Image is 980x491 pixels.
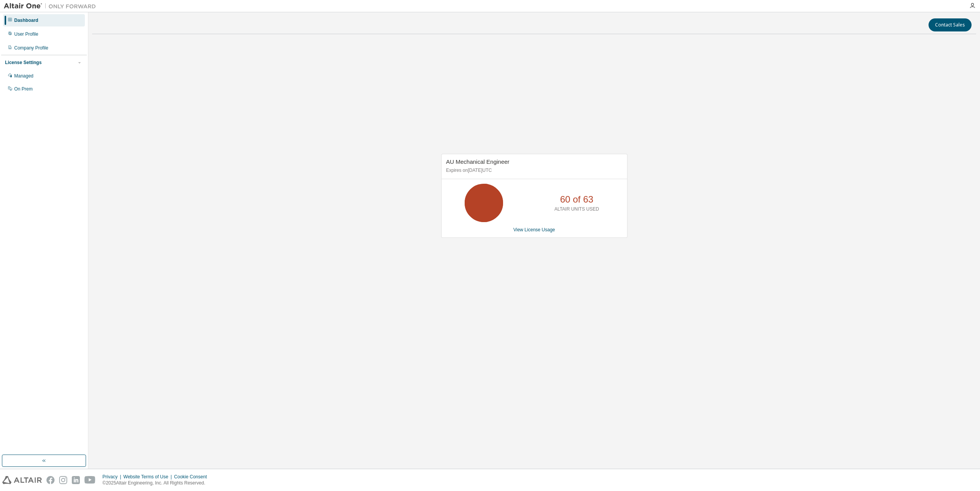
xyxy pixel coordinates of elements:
[929,18,972,31] button: Contact Sales
[103,474,123,480] div: Privacy
[2,476,42,484] img: altair_logo.svg
[560,193,593,206] p: 60 of 63
[46,476,55,484] img: facebook.svg
[14,86,33,92] div: On Prem
[446,167,621,174] p: Expires on [DATE] UTC
[103,480,212,486] p: © 2025 Altair Engineering, Inc. All Rights Reserved.
[513,227,555,232] a: View License Usage
[446,158,510,165] span: AU Mechanical Engineer
[72,476,80,484] img: linkedin.svg
[59,476,67,484] img: instagram.svg
[174,474,211,480] div: Cookie Consent
[14,31,38,37] div: User Profile
[5,59,41,66] div: License Settings
[123,474,174,480] div: Website Terms of Use
[555,206,599,213] p: ALTAIR UNITS USED
[14,73,33,79] div: Managed
[4,2,100,10] img: Altair One
[14,17,38,23] div: Dashboard
[84,476,96,484] img: youtube.svg
[14,45,48,51] div: Company Profile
